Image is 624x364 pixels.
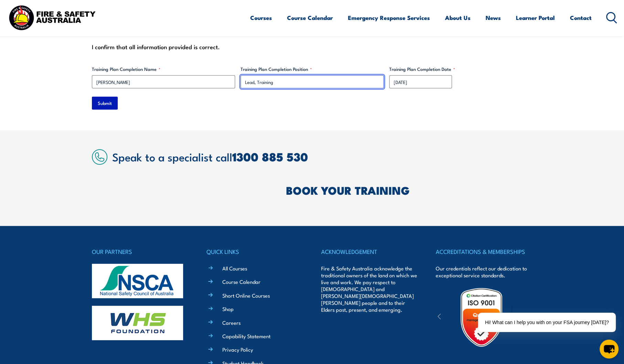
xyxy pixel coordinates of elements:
a: Careers [222,319,241,326]
input: dd/mm/yyyy [389,75,452,88]
a: Learner Portal [516,9,555,27]
a: Course Calendar [222,278,261,285]
input: Submit [92,97,118,110]
a: About Us [445,9,470,27]
h4: ACKNOWLEDGEMENT [321,247,417,256]
h4: QUICK LINKS [207,247,303,256]
a: Capability Statement [222,332,271,340]
a: Course Calendar [287,9,333,27]
h4: OUR PARTNERS [92,247,188,256]
a: All Courses [222,265,247,272]
a: Courses [250,9,272,27]
label: Training Plan Completion Date [389,66,532,73]
label: Training Plan Completion Position [241,66,384,73]
a: Privacy Policy [222,346,253,353]
a: Short Online Courses [222,292,270,299]
img: ewpa-logo [512,306,572,329]
h4: ACCREDITATIONS & MEMBERSHIPS [436,247,532,256]
img: whs-logo-footer [92,306,183,340]
p: Fire & Safety Australia acknowledge the traditional owners of the land on which we live and work.... [321,265,417,313]
a: News [486,9,501,27]
a: 1300 885 530 [232,147,308,165]
div: Hi! What can I help you with on your FSA journey [DATE]? [478,313,616,332]
a: Shop [222,305,234,312]
div: I confirm that all information provided is correct. [92,42,532,52]
h2: BOOK YOUR TRAINING [286,185,532,195]
img: Untitled design (19) [451,287,511,347]
label: Training Plan Completion Name [92,66,235,73]
a: Contact [570,9,592,27]
button: chat-button [600,340,618,358]
a: Emergency Response Services [348,9,430,27]
img: nsca-logo-footer [92,264,183,298]
p: Our credentials reflect our dedication to exceptional service standards. [436,265,532,279]
h2: Speak to a specialist call [112,150,532,163]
